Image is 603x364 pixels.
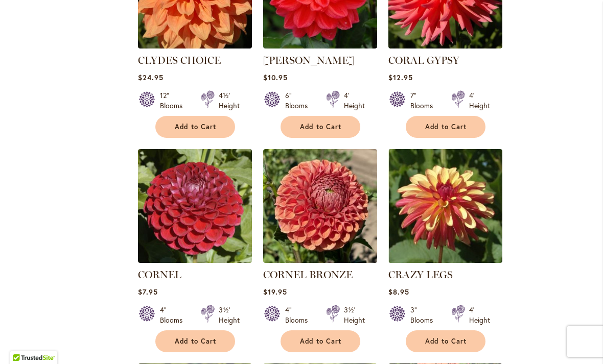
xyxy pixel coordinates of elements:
[138,72,164,82] span: $24.95
[155,116,235,138] button: Add to Cart
[263,72,288,82] span: $10.95
[155,330,235,352] button: Add to Cart
[138,255,252,265] a: CORNEL
[388,41,502,51] a: CORAL GYPSY
[469,90,490,111] div: 4' Height
[219,305,240,325] div: 3½' Height
[175,123,217,131] span: Add to Cart
[138,287,158,297] span: $7.95
[285,305,314,325] div: 4" Blooms
[263,41,377,51] a: COOPER BLAINE
[469,305,490,325] div: 4' Height
[263,149,377,263] img: CORNEL BRONZE
[388,149,502,263] img: CRAZY LEGS
[300,337,342,346] span: Add to Cart
[344,90,365,111] div: 4' Height
[138,149,252,263] img: CORNEL
[300,123,342,131] span: Add to Cart
[406,116,485,138] button: Add to Cart
[160,90,189,111] div: 12" Blooms
[138,41,252,51] a: Clyde's Choice
[263,255,377,265] a: CORNEL BRONZE
[344,305,365,325] div: 3½' Height
[388,54,459,66] a: CORAL GYPSY
[160,305,189,325] div: 4" Blooms
[425,337,467,346] span: Add to Cart
[263,269,353,281] a: CORNEL BRONZE
[263,54,354,66] a: [PERSON_NAME]
[410,90,439,111] div: 7" Blooms
[8,328,36,356] iframe: Launch Accessibility Center
[388,269,453,281] a: CRAZY LEGS
[138,269,181,281] a: CORNEL
[388,72,413,82] span: $12.95
[281,330,360,352] button: Add to Cart
[410,305,439,325] div: 3" Blooms
[406,330,485,352] button: Add to Cart
[425,123,467,131] span: Add to Cart
[138,54,221,66] a: CLYDES CHOICE
[388,287,409,297] span: $8.95
[281,116,360,138] button: Add to Cart
[175,337,217,346] span: Add to Cart
[263,287,287,297] span: $19.95
[219,90,240,111] div: 4½' Height
[388,255,502,265] a: CRAZY LEGS
[285,90,314,111] div: 6" Blooms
